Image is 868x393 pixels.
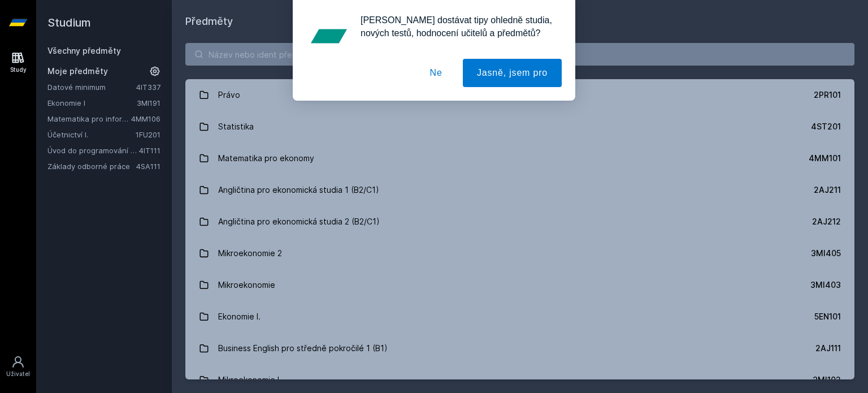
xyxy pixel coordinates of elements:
[47,97,137,109] a: Ekonomie I
[139,146,160,155] a: 4IT111
[218,369,279,391] div: Mikroekonomie I
[814,311,841,322] div: 5EN101
[351,14,562,40] div: [PERSON_NAME] dostávat tipy ohledně studia, nových testů, hodnocení učitelů a předmětů?
[131,114,160,123] a: 4MM106
[463,59,562,87] button: Jasně, jsem pro
[218,115,254,138] div: Statistika
[811,248,841,259] div: 3MI405
[47,129,136,140] a: Účetnictví I.
[136,162,160,171] a: 4SA111
[306,14,351,59] img: notification icon
[137,98,160,107] a: 3MI191
[185,111,854,142] a: Statistika 4ST201
[47,161,136,172] a: Základy odborné práce
[218,274,275,296] div: Mikroekonomie
[136,130,160,139] a: 1FU201
[218,305,261,328] div: Ekonomie I.
[218,179,379,201] div: Angličtina pro ekonomická studia 1 (B2/C1)
[814,184,841,196] div: 2AJ211
[416,59,457,87] button: Ne
[218,337,388,360] div: Business English pro středně pokročilé 1 (B1)
[6,370,30,378] div: Uživatel
[809,153,841,164] div: 4MM101
[811,121,841,132] div: 4ST201
[185,142,854,174] a: Matematika pro ekonomy 4MM101
[185,301,854,332] a: Ekonomie I. 5EN101
[810,279,841,291] div: 3MI403
[218,147,314,170] div: Matematika pro ekonomy
[47,113,131,124] a: Matematika pro informatiky
[47,145,139,156] a: Úvod do programování v jazyce Python
[218,242,282,265] div: Mikroekonomie 2
[185,206,854,237] a: Angličtina pro ekonomická studia 2 (B2/C1) 2AJ212
[185,332,854,364] a: Business English pro středně pokročilé 1 (B1) 2AJ111
[813,374,841,386] div: 3MI102
[218,210,380,233] div: Angličtina pro ekonomická studia 2 (B2/C1)
[812,216,841,227] div: 2AJ212
[185,269,854,301] a: Mikroekonomie 3MI403
[185,237,854,269] a: Mikroekonomie 2 3MI405
[2,349,34,384] a: Uživatel
[185,174,854,206] a: Angličtina pro ekonomická studia 1 (B2/C1) 2AJ211
[815,343,841,354] div: 2AJ111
